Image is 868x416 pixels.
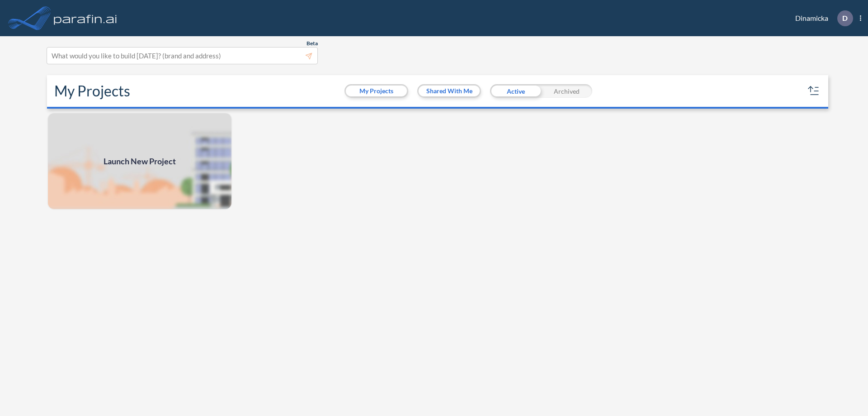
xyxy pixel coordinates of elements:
[47,112,232,210] img: add
[842,14,848,22] p: D
[104,155,176,167] span: Launch New Project
[807,84,821,98] button: sort
[54,82,130,100] h2: My Projects
[541,84,592,98] div: Archived
[490,84,541,98] div: Active
[307,40,318,47] span: Beta
[47,112,232,210] a: Launch New Project
[419,86,480,96] button: Shared With Me
[346,86,407,96] button: My Projects
[52,9,119,27] img: logo
[782,10,861,26] div: Dinamicka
